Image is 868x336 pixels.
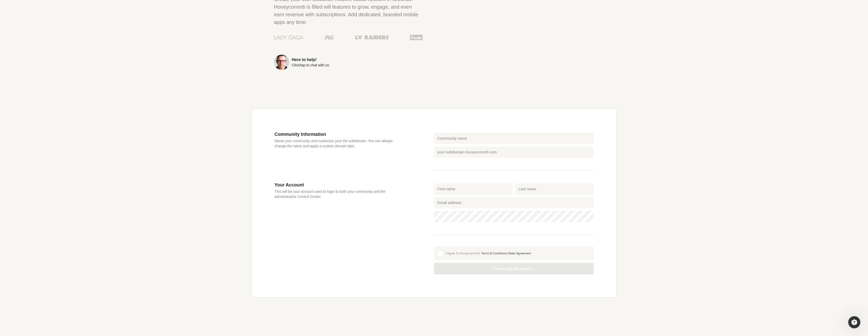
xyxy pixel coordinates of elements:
[275,132,404,137] h3: Community Information
[848,316,860,328] iframe: Intercom live chat
[515,183,594,195] input: Last name
[434,183,513,195] input: First name
[275,138,404,149] p: Name your community and customize your the subdomain. You can always change the name and apply a ...
[325,35,334,39] img: Procter & Gamble
[292,63,329,67] div: Click/tap to chat with us
[434,263,594,274] button: Create My Network...
[274,55,423,70] a: Here to help!Click/tap to chat with us
[274,55,289,70] img: Sean
[434,197,594,208] input: Email address
[355,35,389,39] img: Las Vegas Raiders
[275,189,404,199] p: This will be your account used to login to both your community and the administrative Control Cen...
[292,58,329,62] div: Here to help!
[410,34,423,41] img: Keds
[446,251,591,256] div: I Agree To Honeycommb's &
[439,266,589,271] span: Create My Network...
[481,251,507,255] a: Terms & Conditions
[434,147,594,158] input: your-subdomain.honeycommb.com
[434,133,594,144] input: Community name
[275,182,404,188] h3: Your Account
[509,251,531,255] a: Sales Agreement
[274,34,303,41] img: Lady Gaga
